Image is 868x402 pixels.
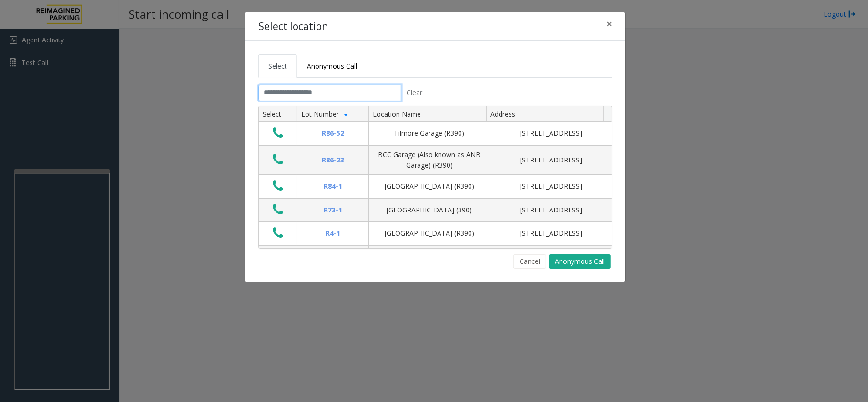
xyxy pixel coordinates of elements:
[375,181,484,191] div: [GEOGRAPHIC_DATA] (R390)
[600,12,619,36] button: Close
[496,228,606,239] div: [STREET_ADDRESS]
[303,181,363,191] div: R84-1
[496,205,606,215] div: [STREET_ADDRESS]
[375,150,484,171] div: BCC Garage (Also known as ANB Garage) (R390)
[258,19,328,34] h4: Select location
[259,106,612,248] div: Data table
[301,110,339,119] span: Lot Number
[342,110,350,118] span: Sortable
[307,61,357,70] span: Anonymous Call
[496,128,606,139] div: [STREET_ADDRESS]
[496,181,606,191] div: [STREET_ADDRESS]
[513,254,546,269] button: Cancel
[373,110,421,119] span: Location Name
[303,128,363,139] div: R86-52
[375,228,484,239] div: [GEOGRAPHIC_DATA] (R390)
[606,17,612,30] span: ×
[549,254,611,269] button: Anonymous Call
[259,106,297,122] th: Select
[375,205,484,215] div: [GEOGRAPHIC_DATA] (390)
[401,85,428,101] button: Clear
[490,110,515,119] span: Address
[496,155,606,165] div: [STREET_ADDRESS]
[303,228,363,239] div: R4-1
[303,155,363,165] div: R86-23
[268,61,287,70] span: Select
[303,205,363,215] div: R73-1
[375,128,484,139] div: Filmore Garage (R390)
[258,54,612,78] ul: Tabs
